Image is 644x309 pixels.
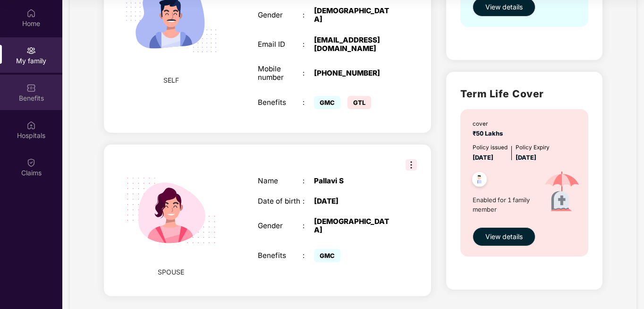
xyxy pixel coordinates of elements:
img: svg+xml;base64,PHN2ZyB4bWxucz0iaHR0cDovL3d3dy53My5vcmcvMjAwMC9zdmciIHdpZHRoPSIyMjQiIGhlaWdodD0iMT... [115,154,228,267]
div: [PHONE_NUMBER] [314,69,393,77]
div: Pallavi S [314,177,393,185]
div: Policy Expiry [516,143,550,152]
div: [DATE] [314,197,393,206]
button: View details [473,227,535,246]
div: : [303,69,314,77]
div: [DEMOGRAPHIC_DATA] [314,217,393,234]
div: Date of birth [258,197,303,206]
img: svg+xml;base64,PHN2ZyBpZD0iQ2xhaW0iIHhtbG5zPSJodHRwOi8vd3d3LnczLm9yZy8yMDAwL3N2ZyIgd2lkdGg9IjIwIi... [26,158,36,167]
div: [EMAIL_ADDRESS][DOMAIN_NAME] [314,36,393,53]
div: Gender [258,11,303,19]
span: GTL [347,96,371,109]
span: View details [485,2,523,12]
span: View details [485,232,523,242]
div: Name [258,177,303,185]
div: : [303,222,314,230]
div: : [303,40,314,49]
span: Enabled for 1 family member [473,195,534,215]
img: svg+xml;base64,PHN2ZyB4bWxucz0iaHR0cDovL3d3dy53My5vcmcvMjAwMC9zdmciIHdpZHRoPSI0OC45NDMiIGhlaWdodD... [468,169,491,192]
div: : [303,11,314,19]
div: [DEMOGRAPHIC_DATA] [314,7,393,24]
span: [DATE] [473,154,493,161]
img: svg+xml;base64,PHN2ZyBpZD0iSG9tZSIgeG1sbnM9Imh0dHA6Ly93d3cudzMub3JnLzIwMDAvc3ZnIiB3aWR0aD0iMjAiIG... [26,9,36,18]
span: GMC [314,96,340,109]
img: svg+xml;base64,PHN2ZyB3aWR0aD0iMjAiIGhlaWdodD0iMjAiIHZpZXdCb3g9IjAgMCAyMCAyMCIgZmlsbD0ibm9uZSIgeG... [26,46,36,55]
div: : [303,251,314,260]
div: Email ID [258,40,303,49]
div: Benefits [258,251,303,260]
span: ₹50 Lakhs [473,130,506,137]
div: : [303,98,314,107]
img: icon [534,163,589,223]
img: svg+xml;base64,PHN2ZyB3aWR0aD0iMzIiIGhlaWdodD0iMzIiIHZpZXdCb3g9IjAgMCAzMiAzMiIgZmlsbD0ibm9uZSIgeG... [406,159,417,171]
div: : [303,197,314,206]
h2: Term Life Cover [460,86,588,102]
div: Gender [258,222,303,230]
img: svg+xml;base64,PHN2ZyBpZD0iSG9zcGl0YWxzIiB4bWxucz0iaHR0cDovL3d3dy53My5vcmcvMjAwMC9zdmciIHdpZHRoPS... [26,120,36,130]
div: cover [473,120,506,129]
div: : [303,177,314,185]
div: Benefits [258,98,303,107]
img: svg+xml;base64,PHN2ZyBpZD0iQmVuZWZpdHMiIHhtbG5zPSJodHRwOi8vd3d3LnczLm9yZy8yMDAwL3N2ZyIgd2lkdGg9Ij... [26,83,36,93]
div: Policy issued [473,143,508,152]
span: GMC [314,249,340,262]
span: [DATE] [516,154,536,161]
div: Mobile number [258,65,303,82]
span: SELF [163,75,179,86]
span: SPOUSE [158,267,184,277]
